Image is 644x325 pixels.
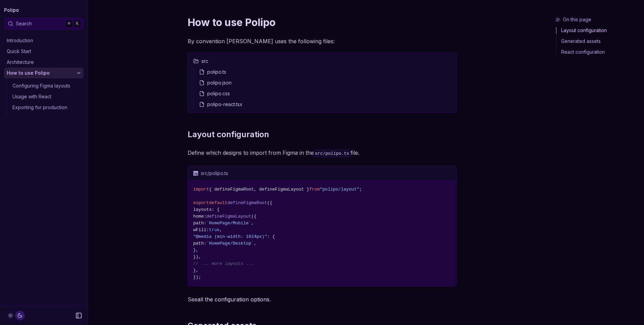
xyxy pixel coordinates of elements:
div: polipo.json [196,77,454,88]
button: Search⌘K [4,18,84,30]
span: wFill: [193,227,209,232]
a: all the configuration options [197,296,269,303]
p: See . [188,295,457,304]
kbd: ⌘ [65,20,73,27]
span: `HomePage/Desktop` [207,241,254,246]
a: Exporting for production [10,102,84,113]
span: `HomePage/Mobile` [207,221,252,226]
figcaption: src/polipo.ts [201,170,441,177]
button: Collapse Sidebar [73,310,84,321]
span: , [251,221,254,226]
span: }), [193,254,201,259]
span: ({ [251,214,257,219]
a: React configuration [556,47,641,55]
span: path: [193,241,207,246]
a: Usage with React [10,91,84,102]
h3: On this page [555,16,641,23]
span: : { [267,234,275,239]
span: , [220,227,222,232]
code: src/polipo.ts [314,150,351,157]
span: }, [193,248,199,253]
span: "polipo/layout" [320,187,359,192]
span: from [309,187,320,192]
span: export [193,200,209,205]
span: // ... more layouts ... [193,261,254,266]
span: layouts: { [193,207,220,212]
a: Layout configuration [188,129,269,140]
a: Quick Start [4,46,84,57]
a: Configuring Figma layouts [10,80,84,91]
h1: How to use Polipo [188,16,457,28]
p: Define which designs to import from Figma in the file. [188,148,457,158]
div: polipo-react.tsx [196,99,454,110]
p: By convention [PERSON_NAME] uses the following files: [188,36,457,46]
span: }, [193,268,199,273]
a: Layout configuration [556,27,641,36]
a: How to use Polipo [4,68,84,78]
a: Architecture [4,57,84,68]
span: , [254,241,257,246]
a: Generated assets [556,36,641,47]
button: Toggle Theme [5,310,25,321]
span: ({ [267,200,272,205]
div: polipo.css [196,88,454,99]
button: src [191,56,454,67]
span: home: [193,214,207,219]
span: ; [359,187,362,192]
kbd: K [74,20,81,27]
span: { defineFigmaRoot, defineFigmaLayout } [209,187,309,192]
span: path: [193,221,207,226]
span: import [193,187,209,192]
a: Polipo [4,5,19,15]
span: default [209,200,228,205]
div: polipo.ts [196,67,454,77]
span: }); [193,275,201,280]
span: "@media (min-width: 1024px)" [193,234,267,239]
span: defineFigmaLayout [207,214,252,219]
a: Introduction [4,35,84,46]
span: true [209,227,219,232]
span: defineFigmaRoot [228,200,267,205]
